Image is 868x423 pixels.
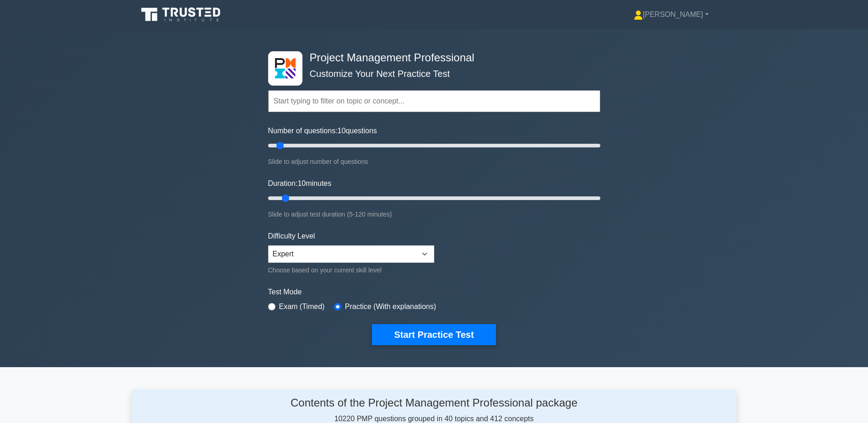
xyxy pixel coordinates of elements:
[268,156,600,167] div: Slide to adjust number of questions
[268,231,315,242] label: Difficulty Level
[268,90,600,112] input: Start typing to filter on topic or concept...
[268,265,434,276] div: Choose based on your current skill level
[297,179,306,187] span: 10
[279,301,325,312] label: Exam (Timed)
[372,324,496,345] button: Start Practice Test
[268,178,332,189] label: Duration: minutes
[306,51,555,65] h4: Project Management Professional
[268,209,600,220] div: Slide to adjust test duration (5-120 minutes)
[338,127,346,135] span: 10
[345,301,436,312] label: Practice (With explanations)
[612,5,731,24] a: [PERSON_NAME]
[268,125,377,136] label: Number of questions: questions
[219,396,650,410] h4: Contents of the Project Management Professional package
[268,287,600,298] label: Test Mode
